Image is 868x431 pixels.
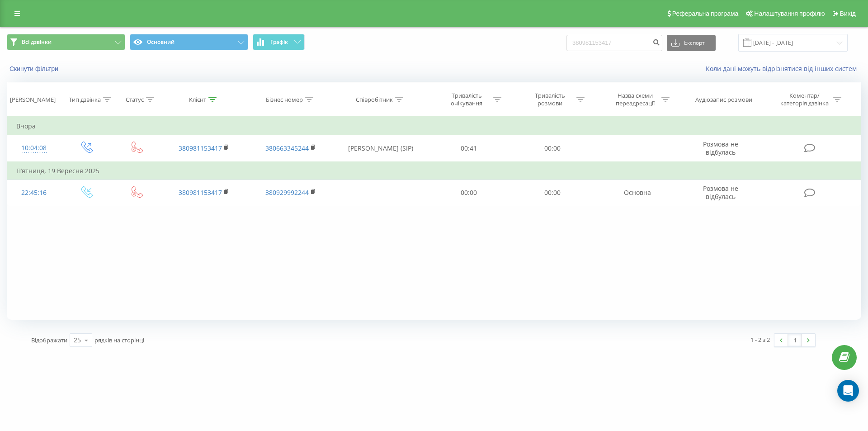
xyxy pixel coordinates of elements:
td: [PERSON_NAME] (SIP) [334,135,427,162]
td: 00:00 [510,180,594,206]
button: Експорт [667,35,716,51]
td: Основна [594,180,681,206]
div: Тривалість розмови [526,92,574,107]
div: Статус [126,96,144,104]
button: Всі дзвінки [7,34,125,50]
span: рядків на сторінці [94,336,144,344]
span: Реферальна програма [672,10,739,17]
a: 380981153417 [179,188,222,197]
div: Тривалість очікування [443,92,491,107]
div: 10:04:08 [16,139,52,157]
div: [PERSON_NAME] [10,96,56,104]
button: Скинути фільтри [7,65,63,73]
div: Коментар/категорія дзвінка [778,92,831,107]
div: Тип дзвінка [69,96,101,104]
td: 00:00 [510,135,594,162]
span: Налаштування профілю [754,10,825,17]
input: Пошук за номером [566,35,662,51]
a: 1 [788,334,802,346]
td: П’ятниця, 19 Вересня 2025 [7,162,861,180]
div: Назва схеми переадресації [611,92,659,107]
div: Співробітник [356,96,393,104]
a: 380929992244 [265,188,309,197]
a: 380663345244 [265,144,309,152]
span: Всі дзвінки [22,38,52,46]
td: 00:41 [427,135,510,162]
a: 380981153417 [179,144,222,152]
div: 22:45:16 [16,184,52,202]
td: 00:00 [427,180,510,206]
div: Open Intercom Messenger [837,380,859,402]
button: Основний [130,34,248,50]
div: Бізнес номер [266,96,303,104]
div: Клієнт [189,96,206,104]
span: Розмова не відбулась [703,184,738,201]
span: Графік [270,39,288,45]
span: Відображати [31,336,67,344]
td: Вчора [7,117,861,135]
div: 25 [74,336,81,345]
span: Вихід [840,10,856,17]
div: 1 - 2 з 2 [750,335,770,344]
a: Коли дані можуть відрізнятися вiд інших систем [706,64,861,73]
span: Розмова не відбулась [703,140,738,156]
div: Аудіозапис розмови [695,96,752,104]
button: Графік [253,34,305,50]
